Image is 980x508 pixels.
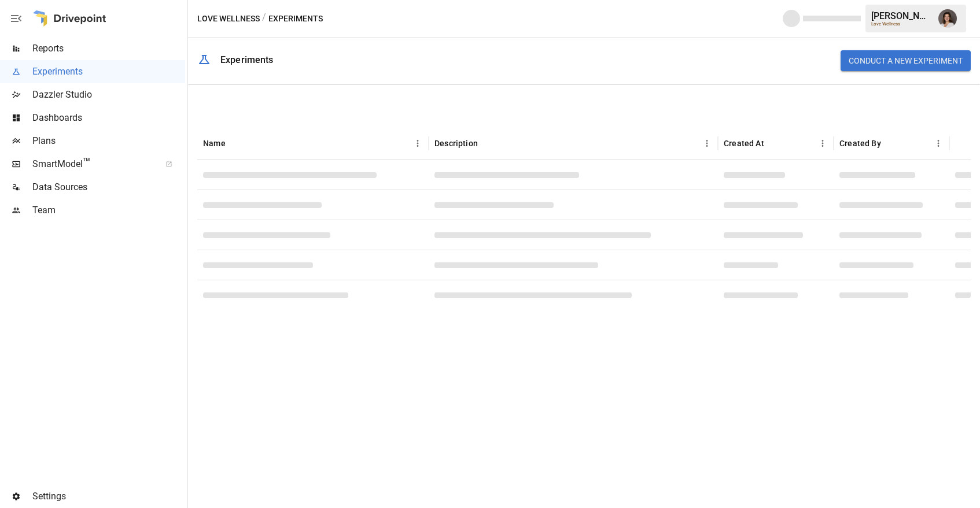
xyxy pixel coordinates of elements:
[930,135,946,151] button: Created By column menu
[931,2,964,35] button: Franziska Ibscher
[203,139,226,148] div: Name
[434,139,478,148] div: Description
[32,111,185,125] span: Dashboards
[32,180,185,194] span: Data Sources
[724,139,764,148] div: Created At
[839,139,881,148] div: Created By
[871,21,931,27] div: Love Wellness
[938,9,957,28] img: Franziska Ibscher
[765,135,782,151] button: Sort
[699,135,715,151] button: Description column menu
[32,490,185,503] span: Settings
[871,10,931,21] div: [PERSON_NAME]
[83,155,91,170] span: ™
[32,134,185,148] span: Plans
[882,135,898,151] button: Sort
[841,50,971,71] button: Conduct a New Experiment
[220,54,274,65] div: Experiments
[197,12,260,26] button: Love Wellness
[32,203,185,217] span: Team
[956,135,972,151] button: Sort
[227,135,243,151] button: Sort
[262,12,266,26] div: /
[32,42,185,55] span: Reports
[32,88,185,102] span: Dazzler Studio
[410,135,426,151] button: Name column menu
[815,135,831,151] button: Created At column menu
[479,135,495,151] button: Sort
[32,157,153,171] span: SmartModel
[32,65,185,79] span: Experiments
